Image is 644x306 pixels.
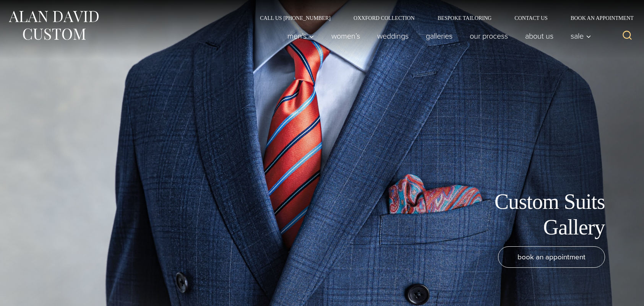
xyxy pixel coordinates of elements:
a: Galleries [417,28,461,44]
a: Our Process [461,28,517,44]
a: book an appointment [498,246,605,268]
h1: Custom Suits Gallery [433,189,605,240]
span: Men’s [287,32,314,40]
a: Call Us [PHONE_NUMBER] [248,15,342,21]
a: Oxxford Collection [342,15,426,21]
a: Contact Us [503,15,559,21]
a: Book an Appointment [559,15,636,21]
nav: Secondary Navigation [248,15,636,21]
nav: Primary Navigation [279,28,595,44]
span: Sale [571,32,591,40]
a: Women’s [323,28,369,44]
span: book an appointment [517,251,586,262]
a: Bespoke Tailoring [426,15,503,21]
button: View Search Form [618,27,636,45]
a: weddings [369,28,417,44]
img: Alan David Custom [8,8,99,42]
a: About Us [517,28,562,44]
